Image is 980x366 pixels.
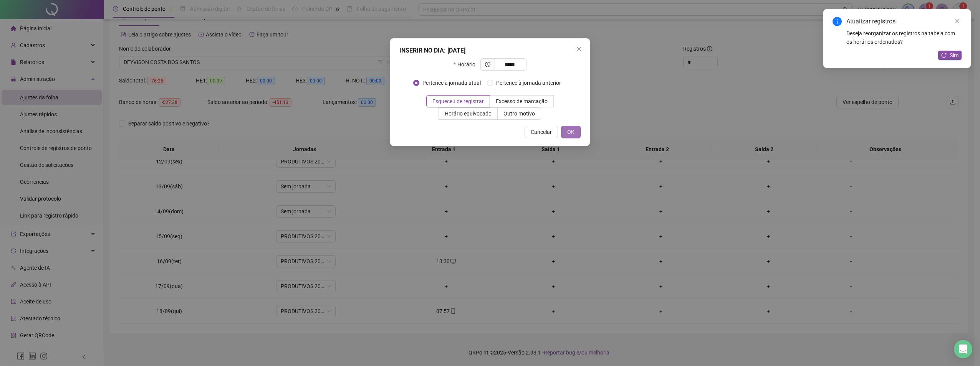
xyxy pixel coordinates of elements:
[419,79,484,87] span: Pertence à jornada atual
[525,126,558,138] button: Cancelar
[833,17,842,26] span: info-circle
[941,53,947,58] span: reload
[567,128,574,136] span: OK
[938,51,962,60] button: Sim
[445,110,492,117] span: Horário equivocado
[953,17,962,25] a: Close
[531,128,552,136] span: Cancelar
[399,46,581,55] div: INSERIR NO DIA : [DATE]
[576,46,582,52] span: close
[846,17,962,26] div: Atualizar registros
[955,18,960,24] span: close
[573,43,585,55] button: Close
[954,340,972,358] div: Open Intercom Messenger
[432,98,484,104] span: Esqueceu de registrar
[454,58,480,71] label: Horário
[485,62,490,67] span: clock-circle
[561,126,581,138] button: OK
[496,98,548,104] span: Excesso de marcação
[950,51,958,59] span: Sim
[846,29,962,46] div: Deseja reorganizar os registros na tabela com os horários ordenados?
[503,110,535,117] span: Outro motivo
[493,79,564,87] span: Pertence à jornada anterior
